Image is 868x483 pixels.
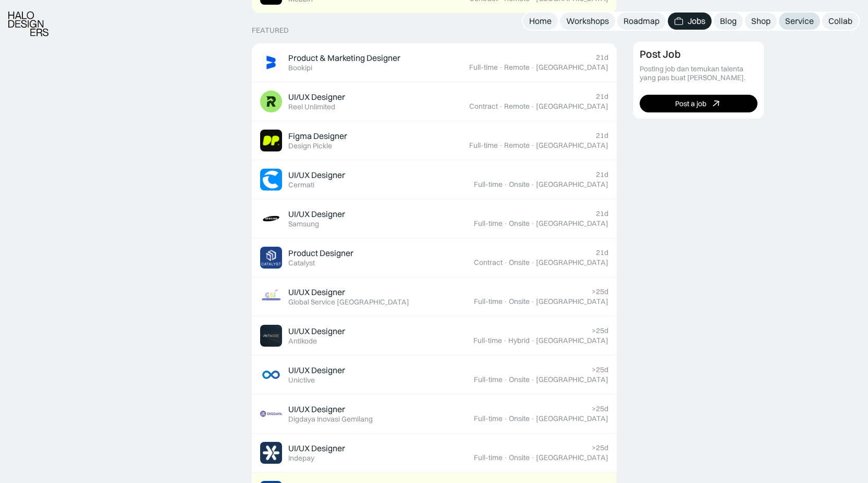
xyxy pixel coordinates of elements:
[473,336,502,345] div: Full-time
[531,63,535,72] div: ·
[474,297,503,306] div: Full-time
[536,375,608,384] div: [GEOGRAPHIC_DATA]
[260,208,282,230] img: Job Image
[288,103,335,111] div: Reel Unlimited
[503,336,507,345] div: ·
[536,141,608,150] div: [GEOGRAPHIC_DATA]
[288,131,347,142] div: Figma Designer
[260,247,282,269] img: Job Image
[288,248,353,259] div: Product Designer
[536,414,608,423] div: [GEOGRAPHIC_DATA]
[474,414,503,423] div: Full-time
[509,219,530,228] div: Onsite
[252,395,617,434] a: Job ImageUI/UX DesignerDigdaya Inovasi Gemilang>25dFull-time·Onsite·[GEOGRAPHIC_DATA]
[252,26,289,35] div: Featured
[531,180,535,189] div: ·
[288,259,315,268] div: Catalyst
[596,92,608,101] div: 21d
[252,434,617,473] a: Job ImageUI/UX DesignerIndepay>25dFull-time·Onsite·[GEOGRAPHIC_DATA]
[474,453,503,462] div: Full-time
[252,277,617,316] a: Job ImageUI/UX DesignerGlobal Service [GEOGRAPHIC_DATA]>25dFull-time·Onsite·[GEOGRAPHIC_DATA]
[779,12,820,30] a: Service
[531,375,535,384] div: ·
[720,16,737,27] div: Blog
[536,336,608,345] div: [GEOGRAPHIC_DATA]
[252,121,617,160] a: Job ImageFigma DesignerDesign Pickle21dFull-time·Remote·[GEOGRAPHIC_DATA]
[260,91,282,112] img: Job Image
[499,102,503,111] div: ·
[531,453,535,462] div: ·
[509,258,530,267] div: Onsite
[469,63,498,72] div: Full-time
[474,258,503,267] div: Contract
[504,297,508,306] div: ·
[745,12,777,30] a: Shop
[288,443,345,454] div: UI/UX Designer
[509,297,530,306] div: Onsite
[592,443,608,452] div: >25d
[504,141,530,150] div: Remote
[596,131,608,140] div: 21d
[288,415,373,424] div: Digdaya Inovasi Gemilang
[252,316,617,355] a: Job ImageUI/UX DesignerAntikode>25dFull-time·Hybrid·[GEOGRAPHIC_DATA]
[596,248,608,257] div: 21d
[504,219,508,228] div: ·
[288,326,345,337] div: UI/UX Designer
[822,12,859,30] a: Collab
[531,258,535,267] div: ·
[509,453,530,462] div: Onsite
[560,12,615,30] a: Workshops
[531,219,535,228] div: ·
[474,219,503,228] div: Full-time
[675,99,706,108] div: Post a job
[252,160,617,199] a: Job ImageUI/UX DesignerCermati21dFull-time·Onsite·[GEOGRAPHIC_DATA]
[596,209,608,218] div: 21d
[828,16,852,27] div: Collab
[469,102,498,111] div: Contract
[531,336,535,345] div: ·
[504,180,508,189] div: ·
[536,219,608,228] div: [GEOGRAPHIC_DATA]
[504,375,508,384] div: ·
[529,16,552,27] div: Home
[592,326,608,335] div: >25d
[508,336,530,345] div: Hybrid
[509,414,530,423] div: Onsite
[617,12,666,30] a: Roadmap
[536,63,608,72] div: [GEOGRAPHIC_DATA]
[252,238,617,277] a: Job ImageProduct DesignerCatalyst21dContract·Onsite·[GEOGRAPHIC_DATA]
[504,102,530,111] div: Remote
[288,404,345,415] div: UI/UX Designer
[509,180,530,189] div: Onsite
[288,170,345,181] div: UI/UX Designer
[592,404,608,413] div: >25d
[504,63,530,72] div: Remote
[499,141,503,150] div: ·
[288,53,400,63] div: Product & Marketing Designer
[566,16,609,27] div: Workshops
[288,220,319,228] div: Samsung
[531,102,535,111] div: ·
[288,181,314,189] div: Cermati
[260,52,282,73] img: Job Image
[531,141,535,150] div: ·
[288,376,315,385] div: Unictive
[640,48,681,60] div: Post Job
[288,142,332,150] div: Design Pickle
[288,209,345,220] div: UI/UX Designer
[260,364,282,386] img: Job Image
[288,454,314,463] div: Indepay
[536,102,608,111] div: [GEOGRAPHIC_DATA]
[531,297,535,306] div: ·
[596,170,608,179] div: 21d
[531,414,535,423] div: ·
[751,16,771,27] div: Shop
[640,95,757,112] a: Post a job
[260,169,282,190] img: Job Image
[252,82,617,121] a: Job ImageUI/UX DesignerReel Unlimited21dContract·Remote·[GEOGRAPHIC_DATA]
[252,355,617,395] a: Job ImageUI/UX DesignerUnictive>25dFull-time·Onsite·[GEOGRAPHIC_DATA]
[640,65,757,82] div: Posting job dan temukan talenta yang pas buat [PERSON_NAME].
[592,365,608,374] div: >25d
[536,180,608,189] div: [GEOGRAPHIC_DATA]
[252,199,617,238] a: Job ImageUI/UX DesignerSamsung21dFull-time·Onsite·[GEOGRAPHIC_DATA]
